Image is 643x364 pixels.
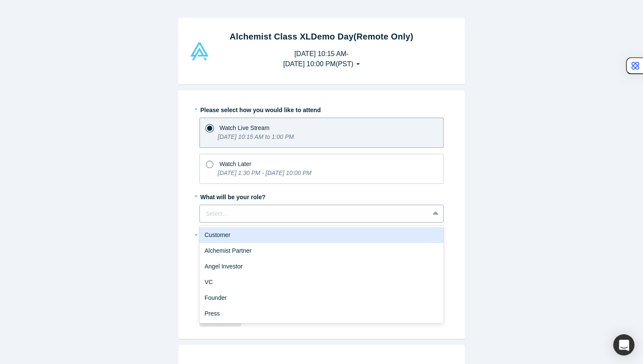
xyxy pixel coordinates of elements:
span: Watch Later [219,161,251,167]
button: [DATE] 10:15 AM-[DATE] 10:00 PM(PST) [274,46,369,72]
div: Alchemist Partner [199,243,444,259]
label: Please select how you would like to attend [199,103,444,115]
div: Angel Investor [199,259,444,274]
span: Watch Live Stream [219,124,270,131]
div: Founder [199,290,444,306]
div: Customer [199,227,444,243]
img: Alchemist Vault Logo [189,42,210,60]
label: What will be your role? [199,190,444,202]
i: [DATE] 1:30 PM - [DATE] 10:00 PM [218,169,311,176]
div: VC [199,274,444,290]
i: [DATE] 10:15 AM to 1:00 PM [218,133,294,140]
strong: Alchemist Class XL Demo Day (Remote Only) [230,32,413,41]
div: Press [199,306,444,322]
